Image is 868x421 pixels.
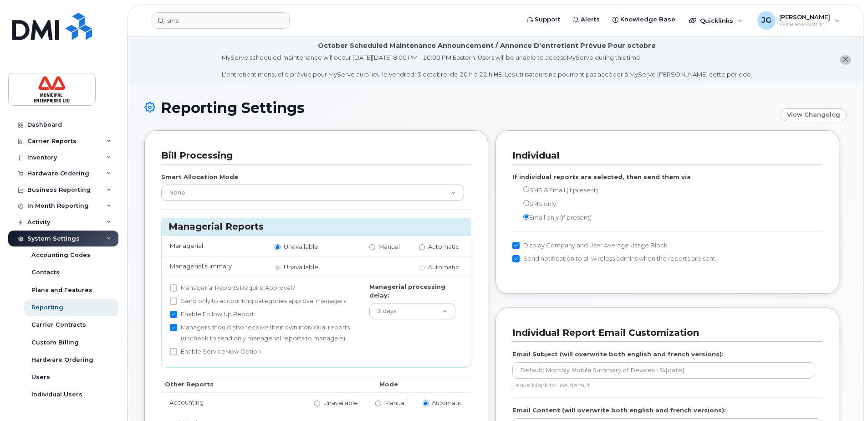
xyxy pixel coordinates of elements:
[781,108,847,121] a: View Changelog
[369,282,455,299] label: Managerial processing delay:
[144,100,776,116] h1: Reporting Settings
[512,198,556,210] label: SMS only
[168,221,464,233] h3: Managerial Reports
[512,242,520,249] input: Display Company and User Average Usage Block
[512,240,668,251] label: Display Company and User Average Usage Block
[161,376,306,392] th: Other Reports
[512,149,816,162] h3: Individual
[170,284,177,292] input: Managerial Reports Require Approval?
[512,350,724,359] label: Email Subject (will overwrite both english and french versions):
[512,212,592,223] label: Email only (if present)
[170,282,295,293] label: Managerial Reports Require Approval?
[170,309,254,320] label: Enable Follow Up Report
[523,200,529,206] input: SMS only
[512,253,715,264] label: Send notification to all wireless admins when the reports are sent
[369,244,375,250] input: Manual
[318,41,656,51] div: October Scheduled Maintenance Announcement / Annonce D'entretient Prévue Pour octobre
[419,244,425,250] input: Automatic
[512,381,815,390] p: Leave blank to use default
[161,173,238,181] label: Smart Allocation Mode
[512,362,815,379] input: Default: Monthly Mobile Summary of Devices - %{date}
[170,346,261,357] label: Enable ServiceNow Option
[419,265,425,271] input: Automatic
[284,263,318,271] span: Unavailable
[384,399,406,406] span: Manual
[512,173,691,181] label: If individual reports are selected, then send them via
[161,149,465,162] h3: Bill Processing
[314,400,320,406] input: Unavailable
[170,311,177,318] input: Enable Follow Up Report
[162,236,266,256] td: Managerial
[512,255,520,262] input: Send notification to all wireless admins when the reports are sent
[523,186,529,192] input: SMS & Email (if present)
[170,348,177,355] input: Enable ServiceNow Option
[275,265,281,271] input: Unavailable
[222,53,752,79] div: MyServe scheduled maintenance will occur [DATE][DATE] 8:00 PM - 10:00 PM Eastern. Users will be u...
[523,214,529,220] input: Email only (if present)
[428,243,459,250] span: Automatic
[170,298,177,305] input: Send only to accounting categories approval managers
[275,244,281,250] input: Unavailable
[423,400,429,406] input: Automatic
[284,243,318,250] span: Unavailable
[512,406,726,415] label: Email Content (will overwrite both english and french versions):
[512,327,816,339] h3: Individual Report Email Customization
[161,392,306,413] td: Accounting
[428,263,459,271] span: Automatic
[162,256,266,277] td: Managerial summary
[840,55,851,65] button: close notification
[432,399,463,406] span: Automatic
[306,376,471,392] th: Mode
[170,296,346,307] label: Send only to accounting categories approval managers
[323,399,358,406] span: Unavailable
[378,243,400,250] span: Manual
[170,324,177,331] input: Managers should also receive their own individual reports (uncheck to send only managerial report...
[512,185,598,196] label: SMS & Email (if present)
[170,322,353,344] label: Managers should also receive their own individual reports (uncheck to send only managerial report...
[375,400,381,406] input: Manual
